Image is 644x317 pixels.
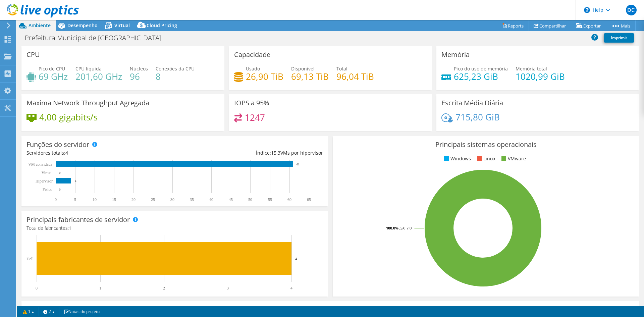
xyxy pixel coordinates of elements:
[441,99,503,107] h3: Escrita Média Diária
[26,99,149,107] h3: Maxima Network Throughput Agregada
[246,65,260,72] span: Usado
[175,149,323,157] div: Índice: VMs por hipervisor
[246,73,283,80] h4: 26,90 TiB
[626,5,637,15] span: DC
[336,73,374,80] h4: 96,04 TiB
[307,197,311,202] text: 65
[156,65,195,72] span: Conexões da CPU
[59,188,61,191] text: 0
[22,34,172,42] h1: Prefeitura Municipal de [GEOGRAPHIC_DATA]
[26,257,34,261] text: Dell
[234,51,270,58] h3: Capacidade
[39,73,68,80] h4: 69 GHz
[268,197,272,202] text: 55
[295,257,297,261] text: 4
[170,197,174,202] text: 30
[287,197,291,202] text: 60
[234,99,269,107] h3: IOPS a 95%
[229,197,233,202] text: 45
[39,113,98,121] h4: 4,00 gigabits/s
[338,141,634,148] h3: Principais sistemas operacionais
[69,225,71,231] span: 1
[59,171,61,174] text: 0
[29,22,51,29] span: Ambiente
[26,216,130,223] h3: Principais fabricantes de servidor
[454,65,508,72] span: Pico do uso de memória
[93,197,97,202] text: 10
[74,197,76,202] text: 5
[43,187,52,192] tspan: Físico
[516,65,547,72] span: Memória total
[75,179,76,183] text: 4
[245,114,265,121] h4: 1247
[475,155,495,162] li: Linux
[500,155,526,162] li: VMware
[271,150,280,156] span: 15.3
[99,286,101,290] text: 1
[442,155,471,162] li: Windows
[290,286,292,290] text: 4
[291,73,329,80] h4: 69,13 TiB
[26,224,323,232] h4: Total de fabricantes:
[497,20,529,31] a: Reports
[131,197,136,202] text: 20
[248,197,252,202] text: 50
[606,20,636,31] a: Mais
[151,197,155,202] text: 25
[130,73,148,80] h4: 96
[36,179,53,183] text: Hipervisor
[584,7,590,13] svg: \n
[529,20,571,31] a: Compartilhar
[455,113,500,121] h4: 715,80 GiB
[571,20,606,31] a: Exportar
[297,163,300,166] text: 61
[516,73,565,80] h4: 1020,99 GiB
[163,286,165,290] text: 2
[26,51,40,58] h3: CPU
[604,33,634,43] a: Imprimir
[147,22,177,29] span: Cloud Pricing
[112,197,116,202] text: 15
[454,73,508,80] h4: 625,23 GiB
[67,22,98,29] span: Desempenho
[28,162,52,167] text: VM convidada
[75,73,122,80] h4: 201,60 GHz
[26,141,89,148] h3: Funções do servidor
[42,170,53,175] text: Virtual
[291,65,315,72] span: Disponível
[59,307,104,316] a: Notas do projeto
[55,197,57,202] text: 0
[75,65,102,72] span: CPU líquida
[386,225,398,230] tspan: 100.0%
[336,65,347,72] span: Total
[39,307,59,316] a: 2
[18,307,39,316] a: 1
[114,22,130,29] span: Virtual
[190,197,194,202] text: 35
[65,150,68,156] span: 4
[156,73,195,80] h4: 8
[441,51,470,58] h3: Memória
[26,149,175,157] div: Servidores totais:
[398,225,412,230] tspan: ESXi 7.0
[209,197,213,202] text: 40
[130,65,148,72] span: Núcleos
[36,286,38,290] text: 0
[227,286,229,290] text: 3
[39,65,65,72] span: Pico de CPU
